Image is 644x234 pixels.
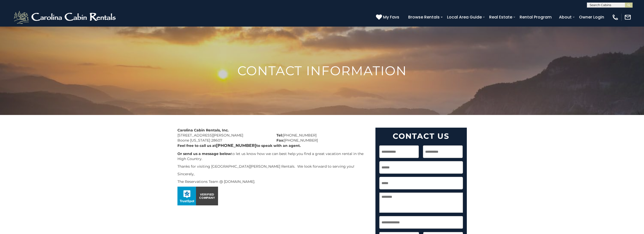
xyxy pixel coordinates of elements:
[624,14,631,21] img: mail-regular-white.png
[13,10,118,25] img: White-1-2.png
[379,131,463,141] h2: Contact Us
[612,14,619,21] img: phone-regular-white.png
[177,171,368,177] p: Sincerely,
[177,187,218,205] img: seal_horizontal.png
[177,128,229,132] strong: Carolina Cabin Rentals, Inc.
[556,13,574,22] a: About
[174,128,273,143] div: [STREET_ADDRESS][PERSON_NAME] Boone [US_STATE] 28607
[177,151,231,156] b: Or send us a message below
[256,143,301,148] b: to speak with an agent.
[444,13,484,22] a: Local Area Guide
[276,138,284,143] strong: Fax:
[177,151,368,161] p: to let us know how we can best help you find a great vacation rental in the High Country.
[406,13,442,22] a: Browse Rentals
[177,164,368,169] p: Thanks for visiting [GEOGRAPHIC_DATA][PERSON_NAME] Rentals. We look forward to serving you!
[383,14,399,20] span: My Favs
[177,143,216,148] b: Feel free to call us at
[177,179,368,184] p: The Reservations Team @ [DOMAIN_NAME].
[376,14,401,21] a: My Favs
[276,133,283,138] strong: Tel:
[517,13,554,22] a: Rental Program
[576,13,607,22] a: Owner Login
[216,143,256,148] b: [PHONE_NUMBER]
[273,128,372,143] div: [PHONE_NUMBER] [PHONE_NUMBER]
[487,13,515,22] a: Real Estate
